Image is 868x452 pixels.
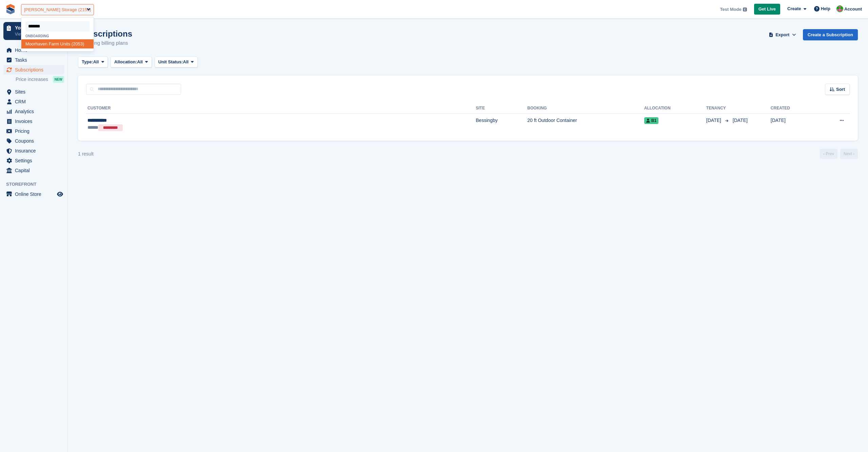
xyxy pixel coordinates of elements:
button: Unit Status: All [155,57,198,68]
span: Invoices [15,117,56,126]
span: Help [821,5,830,12]
span: CRM [15,97,56,106]
th: Created [771,103,816,114]
a: menu [3,65,64,75]
a: menu [3,55,64,65]
img: stora-icon-8386f47178a22dfd0bd8f6a31ec36ba5ce8667c1dd55bd0f319d3a0aa187defe.svg [5,4,16,14]
span: Online Store [15,189,56,199]
span: Tasks [15,55,56,65]
a: Your onboarding View next steps [3,22,64,40]
h1: Subscriptions [78,29,132,38]
span: Allocation: [114,59,137,65]
a: menu [3,87,64,97]
span: Unit Status: [158,59,183,65]
span: Subscriptions [15,65,56,75]
th: Booking [527,103,644,114]
a: menu [3,107,64,116]
button: Type: All [78,57,108,68]
a: menu [3,156,64,165]
a: Preview store [56,190,64,198]
span: Create [787,5,801,12]
span: All [93,59,99,65]
a: menu [3,166,64,175]
span: Type: [82,59,93,65]
span: Test Mode [720,6,741,13]
span: Insurance [15,146,56,156]
a: Next [840,149,858,159]
div: NEW [53,76,64,83]
span: All [137,59,143,65]
span: Sites [15,87,56,97]
span: Coupons [15,136,56,146]
div: Onboarding [21,34,94,38]
span: All [183,59,189,65]
span: Price increases [16,76,48,83]
div: en Farm Units (2053) [21,39,94,48]
td: Bessingby [476,114,527,135]
td: 20 ft Outdoor Container [527,114,644,135]
span: Pricing [15,126,56,136]
span: Settings [15,156,56,165]
span: Account [844,6,862,13]
a: menu [3,117,64,126]
span: Analytics [15,107,56,116]
span: Storefront [6,181,67,188]
button: Allocation: All [111,57,152,68]
th: Allocation [644,103,706,114]
p: Your onboarding [15,25,55,30]
span: Get Live [758,6,776,13]
span: [DATE] [733,118,748,123]
span: [DATE] [706,117,723,124]
a: menu [3,146,64,156]
th: Site [476,103,527,114]
a: menu [3,126,64,136]
span: Moorhav [25,41,43,46]
a: Get Live [754,4,780,15]
span: B1 [644,117,658,124]
a: menu [3,189,64,199]
th: Tenancy [706,103,730,114]
img: Will McNeilly [836,5,843,12]
span: Home [15,45,56,55]
nav: Page [818,149,859,159]
a: Previous [820,149,837,159]
p: View next steps [15,31,55,37]
div: [PERSON_NAME] Storage (2155) [24,6,91,13]
td: [DATE] [771,114,816,135]
p: Recurring billing plans [78,39,132,47]
img: icon-info-grey-7440780725fd019a000dd9b08b2336e03edf1995a4989e88bcd33f0948082b44.svg [743,7,747,12]
a: Create a Subscription [803,29,858,40]
a: menu [3,45,64,55]
span: Sort [836,86,845,93]
th: Customer [86,103,476,114]
span: Capital [15,166,56,175]
a: menu [3,136,64,146]
div: 1 result [78,150,94,158]
a: Price increases NEW [16,76,64,83]
span: Export [775,32,789,38]
button: Export [768,29,797,40]
a: menu [3,97,64,106]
